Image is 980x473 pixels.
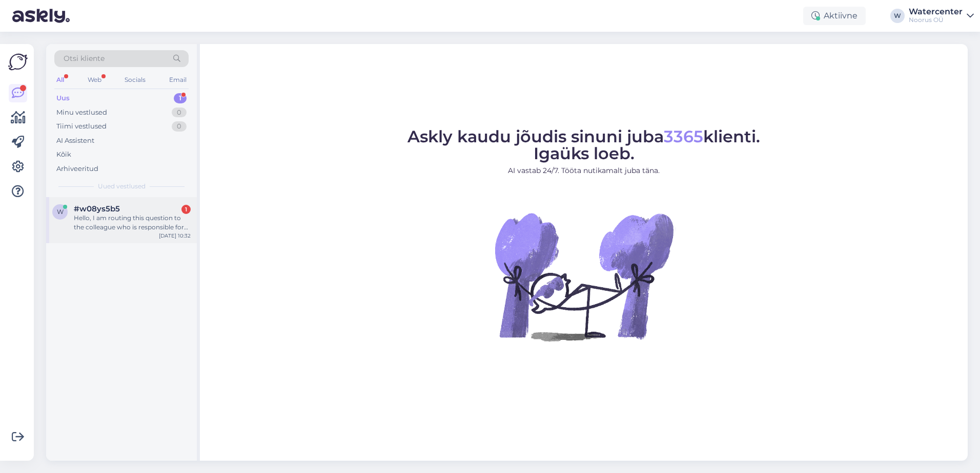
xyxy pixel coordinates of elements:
[909,8,974,24] a: WatercenterNoorus OÜ
[181,205,191,214] div: 1
[74,204,120,213] span: #w08ys5b5
[172,107,187,118] div: 0
[167,73,189,87] div: Email
[803,7,866,25] div: Aktiivne
[57,208,64,216] span: w
[407,165,760,176] p: AI vastab 24/7. Tööta nutikamalt juba täna.
[664,126,703,146] span: 3365
[8,52,28,72] img: Askly Logo
[56,136,94,146] div: AI Assistent
[909,8,963,16] div: Watercenter
[159,232,191,240] div: [DATE] 10:32
[890,9,905,23] div: W
[122,73,148,87] div: Socials
[492,184,676,369] img: No Chat active
[909,16,963,24] div: Noorus OÜ
[74,213,191,232] div: Hello, I am routing this question to the colleague who is responsible for this topic. The reply m...
[56,149,71,160] div: Kõik
[56,107,107,118] div: Minu vestlused
[54,73,66,87] div: All
[64,53,105,64] span: Otsi kliente
[174,93,187,103] div: 1
[86,73,104,87] div: Web
[56,121,107,132] div: Tiimi vestlused
[56,164,98,174] div: Arhiveeritud
[56,93,70,103] div: Uus
[98,182,146,191] span: Uued vestlused
[172,121,187,132] div: 0
[407,126,760,163] span: Askly kaudu jõudis sinuni juba klienti. Igaüks loeb.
